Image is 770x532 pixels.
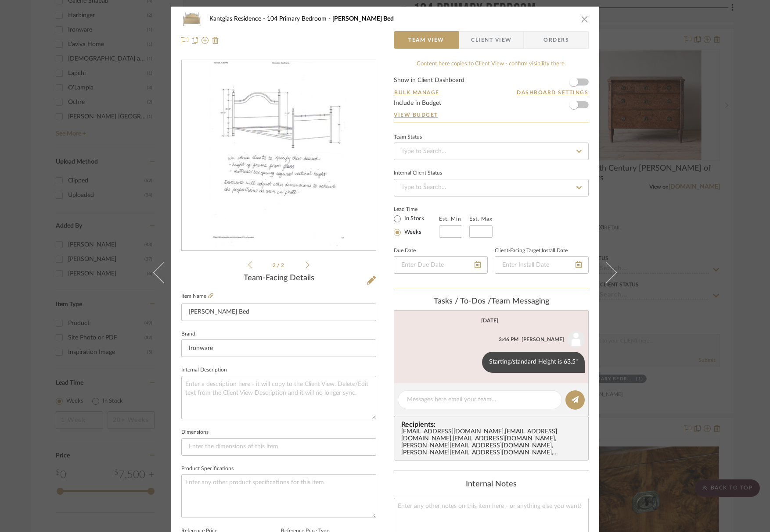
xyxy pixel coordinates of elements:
span: Orders [534,31,579,49]
img: Remove from project [212,37,219,44]
mat-radio-group: Select item type [394,213,439,238]
button: close [581,15,589,23]
span: 104 Primary Bedroom [267,16,332,22]
img: dba2a7d9-4864-4e13-a203-b7fe87ea0dab_436x436.jpg [210,61,347,251]
label: Item Name [181,293,213,300]
input: Type to Search… [394,179,589,196]
input: Enter Brand [181,339,376,357]
button: Dashboard Settings [516,89,589,96]
label: Client-Facing Target Install Date [495,249,568,253]
div: [EMAIL_ADDRESS][DOMAIN_NAME] , [EMAIL_ADDRESS][DOMAIN_NAME] , [EMAIL_ADDRESS][DOMAIN_NAME] , [PER... [401,428,585,457]
button: Bulk Manage [394,89,440,96]
div: [DATE] [481,318,498,324]
span: / [277,263,281,268]
label: Lead Time [394,205,439,213]
div: Starting/standard Height is 63.5" [482,352,585,373]
div: Team Status [394,135,422,139]
span: Recipients: [401,421,585,428]
div: 1 [182,61,376,251]
input: Enter Item Name [181,303,376,321]
span: 2 [281,263,285,268]
div: [PERSON_NAME] [522,336,564,343]
div: Content here copies to Client View - confirm visibility there. [394,60,589,68]
input: Enter the dimensions of this item [181,438,376,456]
div: team Messaging [394,297,589,307]
span: 2 [273,263,277,268]
input: Enter Due Date [394,256,488,274]
label: Product Specifications [181,467,234,471]
div: Internal Client Status [394,171,442,175]
div: Team-Facing Details [181,274,376,283]
a: View Budget [394,111,589,118]
span: Client View [471,31,511,49]
input: Enter Install Date [495,256,589,274]
label: Est. Min [439,216,461,222]
img: user_avatar.png [567,331,585,348]
label: Internal Description [181,368,227,372]
span: Tasks / To-Dos / [434,297,491,305]
span: Team View [408,31,444,49]
div: Internal Notes [394,480,589,489]
div: 3:46 PM [499,336,518,343]
input: Type to Search… [394,143,589,160]
label: Est. Max [469,216,493,222]
label: Brand [181,332,195,336]
span: [PERSON_NAME] Bed [332,16,394,22]
label: Weeks [403,229,421,236]
span: Kantgias Residence [209,16,267,22]
label: In Stock [403,215,425,223]
label: Dimensions [181,430,209,435]
img: 29c41f82-4ee7-4a1c-9974-318458336de2_48x40.jpg [181,10,202,28]
label: Due Date [394,249,416,253]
